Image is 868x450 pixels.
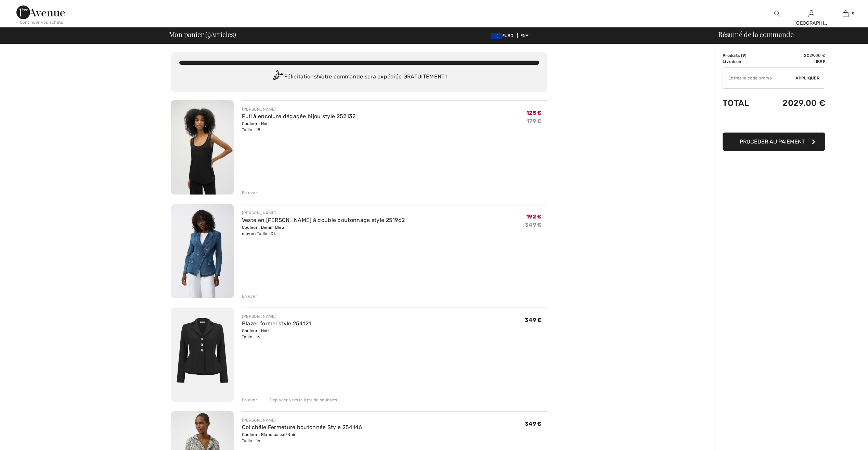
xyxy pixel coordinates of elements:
font: Mon panier ( [169,29,207,39]
span: 349 € [525,317,542,323]
font: Couleur : Noir Taille : 18 [242,121,269,132]
span: Procéder au paiement [740,138,805,145]
td: 2029,00 € [762,52,825,59]
td: Total [723,91,762,115]
font: Articles) [211,29,236,39]
img: Congratulation2.svg [271,70,284,84]
span: 9 [852,11,854,17]
div: [PERSON_NAME] [242,106,356,112]
span: 192 € [526,213,542,220]
img: Blazer formel style 254121 [171,308,234,402]
img: Veste en jean à double boutonnage style 251962 [171,204,234,298]
button: Procéder au paiement [723,133,825,151]
span: 9 [207,29,211,38]
div: Enlever [242,397,257,403]
span: EURO [491,33,516,38]
td: 2029,00 € [762,91,825,115]
iframe: PayPal [723,115,825,130]
font: Félicitations! Votre commande sera expédiée GRATUITEMENT ! [284,73,448,80]
a: Blazer formel style 254121 [242,320,311,327]
a: Veste en [PERSON_NAME] à double boutonnage style 251962 [242,217,405,223]
a: Pull à encolure dégagée bijou style 252132 [242,113,356,120]
a: Col châle Fermeture boutonnée Style 254146 [242,424,362,430]
font: Couleur : Denim Bleu moyen Taille : XL [242,225,284,236]
span: 125 € [526,110,542,116]
span: 349 € [525,421,542,427]
div: Enlever [242,190,257,196]
div: Déplacer vers la liste de souhaits [264,397,337,403]
td: ) [723,52,762,59]
font: Couleur : Noir Taille : 16 [242,328,269,339]
td: Livraison [723,59,762,65]
a: Sign In [808,10,814,17]
input: Promo code [723,68,795,88]
a: 9 [829,10,862,18]
div: [PERSON_NAME] [242,313,311,320]
s: 179 € [527,118,542,124]
img: Euro [491,33,502,39]
img: 1ère Avenue [16,5,65,19]
img: Mes infos [808,10,814,18]
div: < Continuer vos achats [16,19,63,25]
div: [PERSON_NAME] [242,210,405,216]
s: 349 € [525,222,542,228]
div: [PERSON_NAME] [242,417,362,423]
div: [GEOGRAPHIC_DATA] [794,20,828,27]
img: Rechercher sur le site Web [774,10,780,18]
div: Enlever [242,293,257,299]
img: Mon sac [843,10,848,18]
span: 9 [742,53,745,58]
img: Pull à encolure dégagée bijou style 252132 [171,100,234,195]
font: EN [520,33,526,38]
div: Résumé de la commande [710,31,864,38]
font: Couleur : Blanc cassé/Noir Taille : 16 [242,432,296,443]
font: Produits ( [723,53,745,58]
td: Libre [762,59,825,65]
span: Appliquer [795,75,819,81]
